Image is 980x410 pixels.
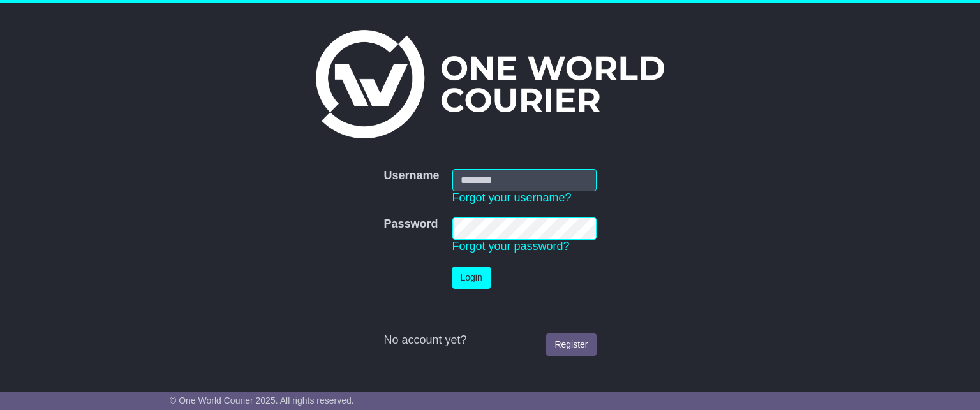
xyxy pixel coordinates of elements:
[452,191,572,204] a: Forgot your username?
[383,217,438,231] label: Password
[383,169,439,183] label: Username
[452,267,491,289] button: Login
[316,30,664,138] img: One World
[452,240,570,253] a: Forgot your password?
[170,395,354,406] span: © One World Courier 2025. All rights reserved.
[383,333,596,348] div: No account yet?
[546,333,596,356] a: Register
